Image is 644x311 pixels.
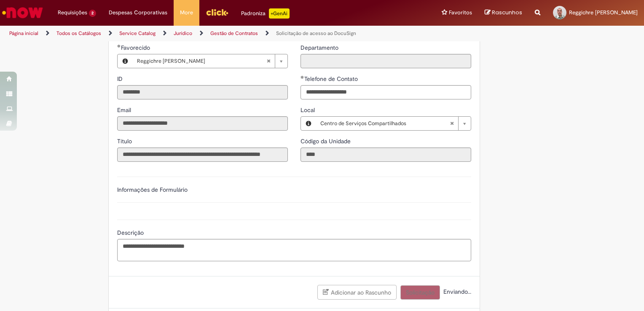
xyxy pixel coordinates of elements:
[121,44,152,51] span: Necessários - Favorecido
[301,147,471,162] input: Código da Unidade
[117,44,121,48] span: Obrigatório Preenchido
[117,75,124,83] span: Somente leitura - ID
[320,117,450,130] span: Centro de Serviços Compartilhados
[109,8,167,17] span: Despesas Corporativas
[117,85,288,99] input: ID
[301,85,471,99] input: Telefone de Contato
[133,54,287,68] a: Reggichre [PERSON_NAME]Limpar campo Favorecido
[180,8,193,17] span: More
[276,30,356,37] a: Solicitação de acesso ao DocuSign
[485,9,522,17] a: Rascunhos
[117,186,188,193] label: Informações de Formulário
[301,44,340,51] span: Somente leitura - Departamento
[301,137,352,145] label: Somente leitura - Código da Unidade
[442,288,471,295] span: Enviando...
[89,10,96,17] span: 2
[56,30,101,37] a: Todos os Catálogos
[137,54,266,68] span: Reggichre [PERSON_NAME]
[210,30,258,37] a: Gestão de Contratos
[262,54,275,68] abbr: Limpar campo Favorecido
[117,75,124,83] label: Somente leitura - ID
[9,30,38,37] a: Página inicial
[117,106,133,114] span: Somente leitura - Email
[241,8,290,19] div: Padroniza
[269,8,290,19] p: +GenAi
[117,116,288,131] input: Email
[58,8,87,17] span: Requisições
[304,75,360,83] span: Telefone de Contato
[174,30,192,37] a: Jurídico
[117,147,288,162] input: Título
[301,54,471,68] input: Departamento
[301,43,340,52] label: Somente leitura - Departamento
[316,117,471,130] a: Centro de Serviços CompartilhadosLimpar campo Local
[119,30,156,37] a: Service Catalog
[569,9,638,16] span: Reggichre [PERSON_NAME]
[117,137,134,145] span: Somente leitura - Título
[301,117,316,130] button: Local, Visualizar este registro Centro de Serviços Compartilhados
[117,137,134,145] label: Somente leitura - Título
[117,239,471,262] textarea: Descrição
[118,54,133,68] button: Favorecido, Visualizar este registro Reggichre Pinheiro Da Silva
[301,137,352,145] span: Somente leitura - Código da Unidade
[206,6,228,19] img: click_logo_yellow_360x200.png
[117,106,133,114] label: Somente leitura - Email
[117,229,145,236] span: Descrição
[492,8,522,16] span: Rascunhos
[301,75,304,79] span: Obrigatório Preenchido
[445,117,458,130] abbr: Limpar campo Local
[6,26,423,41] ul: Trilhas de página
[449,8,472,17] span: Favoritos
[301,106,317,114] span: Local
[1,4,44,21] img: ServiceNow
